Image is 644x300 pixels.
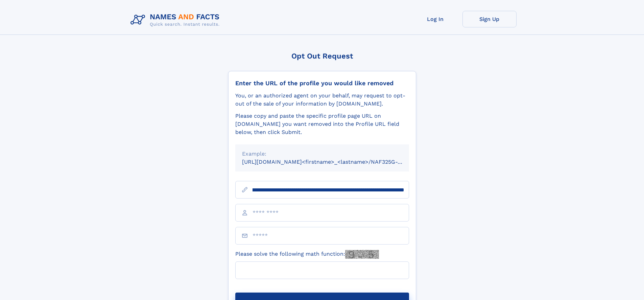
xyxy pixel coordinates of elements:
[242,150,402,158] div: Example:
[235,250,379,259] label: Please solve the following math function:
[235,79,409,87] div: Enter the URL of the profile you would like removed
[228,52,416,60] div: Opt Out Request
[128,11,225,29] img: Logo Names and Facts
[235,92,409,108] div: You, or an authorized agent on your behalf, may request to opt-out of the sale of your informatio...
[235,112,409,136] div: Please copy and paste the specific profile page URL on [DOMAIN_NAME] you want removed into the Pr...
[242,159,422,165] small: [URL][DOMAIN_NAME]<firstname>_<lastname>/NAF325G-xxxxxxxx
[462,11,517,27] a: Sign Up
[408,11,462,27] a: Log In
